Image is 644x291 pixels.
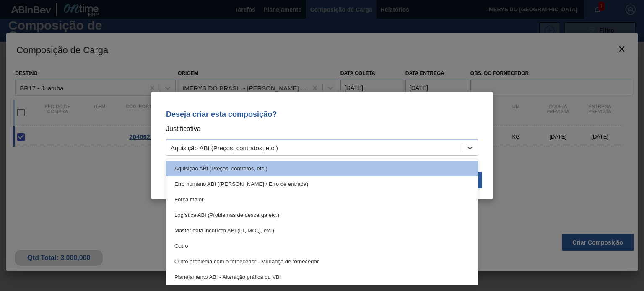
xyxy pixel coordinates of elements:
[171,144,278,152] div: Aquisição ABI (Preços, contratos, etc.)
[166,207,478,223] div: Logística ABI (Problemas de descarga etc.)
[166,124,478,134] p: Justificativa
[166,238,478,254] div: Outro
[166,176,478,192] div: Erro humano ABI ([PERSON_NAME] / Erro de entrada)
[166,161,478,176] div: Aquisição ABI (Preços, contratos, etc.)
[166,269,478,285] div: Planejamento ABI - Alteração gráfica ou VBI
[166,192,478,207] div: Força maior
[166,110,478,118] p: Deseja criar esta composição?
[166,223,478,238] div: Master data incorreto ABI (LT, MOQ, etc.)
[166,254,478,269] div: Outro problema com o fornecedor - Mudança de fornecedor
